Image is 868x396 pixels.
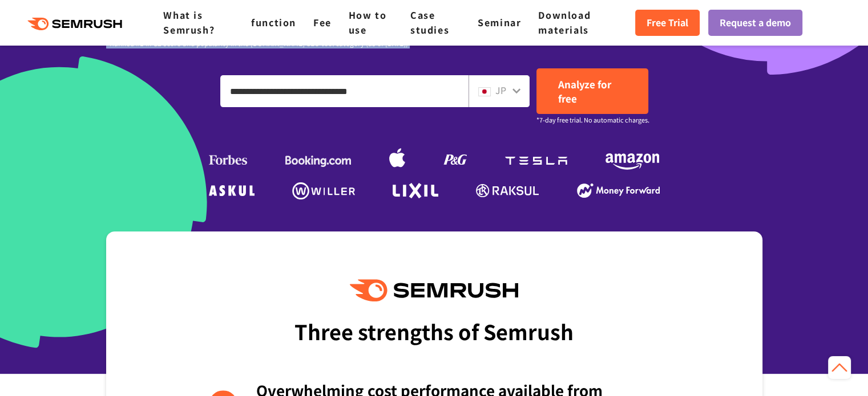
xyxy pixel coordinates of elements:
[708,10,802,36] a: Request a demo
[221,76,468,107] input: Enter a domain, keyword or URL
[647,15,688,29] font: Free Trial
[294,316,574,346] font: Three strengths of Semrush
[163,8,215,36] a: What is Semrush?
[478,15,521,29] a: Seminar
[635,10,700,36] a: Free Trial
[558,77,611,105] font: Analyze for free
[536,68,648,114] a: Analyze for free
[350,279,518,301] img: Semrush
[538,8,591,36] a: Download materials
[313,15,332,29] a: Fee
[410,8,449,36] a: Case studies
[251,15,296,29] a: function
[495,83,506,97] font: JP
[349,8,387,36] a: How to use
[720,15,791,29] font: Request a demo
[536,115,649,124] font: *7-day free trial. No automatic charges.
